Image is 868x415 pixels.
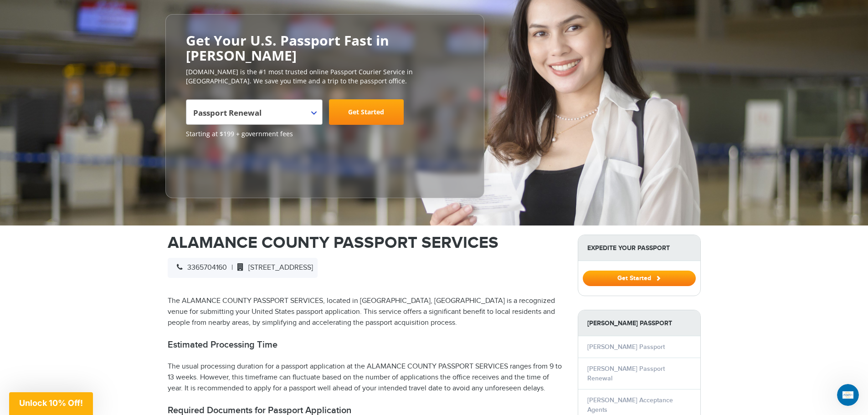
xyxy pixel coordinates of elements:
a: Get Started [583,274,696,282]
div: | [168,258,318,278]
h2: Estimated Processing Time [168,339,564,350]
a: Get Started [329,99,404,125]
p: The usual processing duration for a passport application at the ALAMANCE COUNTY PASSPORT SERVICES... [168,361,564,394]
h1: ALAMANCE COUNTY PASSPORT SERVICES [168,235,564,251]
p: The ALAMANCE COUNTY PASSPORT SERVICES, located in [GEOGRAPHIC_DATA], [GEOGRAPHIC_DATA] is a recog... [168,296,564,328]
a: [PERSON_NAME] Acceptance Agents [587,396,673,414]
span: 3365704160 [172,263,227,272]
span: Starting at $199 + government fees [186,129,464,138]
strong: Expedite Your Passport [578,235,700,261]
a: [PERSON_NAME] Passport [587,343,665,351]
button: Get Started [583,271,696,286]
span: Passport Renewal [193,103,313,128]
strong: [PERSON_NAME] Passport [578,310,700,336]
span: Unlock 10% Off! [19,398,83,408]
a: [PERSON_NAME] Passport Renewal [587,365,665,382]
span: [STREET_ADDRESS] [233,263,313,272]
div: Unlock 10% Off! [9,392,93,415]
p: [DOMAIN_NAME] is the #1 most trusted online Passport Courier Service in [GEOGRAPHIC_DATA]. We sav... [186,67,464,86]
h2: Get Your U.S. Passport Fast in [PERSON_NAME] [186,33,464,63]
iframe: Customer reviews powered by Trustpilot [186,143,254,189]
iframe: Intercom live chat [837,384,859,406]
span: Passport Renewal [186,99,323,125]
